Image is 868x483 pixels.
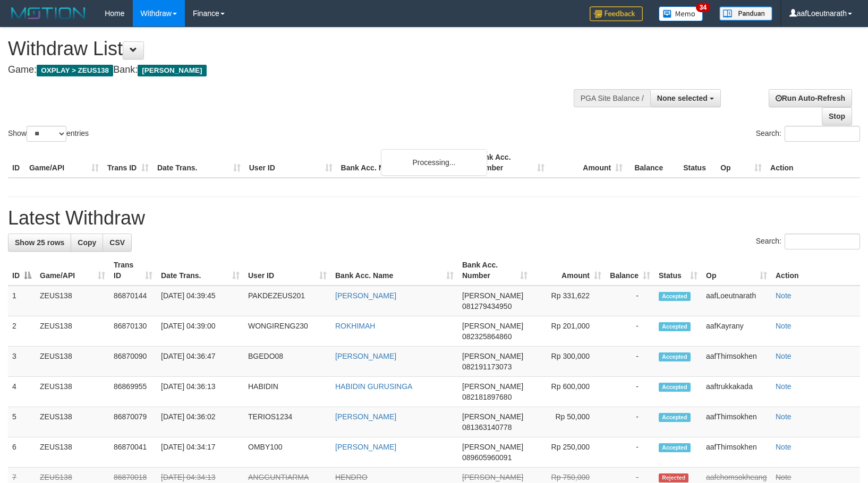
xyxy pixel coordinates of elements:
td: - [606,286,654,316]
td: Rp 201,000 [532,316,606,347]
td: BGEDO08 [244,347,331,377]
div: Processing... [381,149,487,176]
span: Copy [78,238,96,247]
h4: Game: Bank: [8,65,568,75]
td: - [606,377,654,407]
td: Rp 250,000 [532,437,606,468]
a: Note [776,322,792,330]
td: [DATE] 04:34:17 [157,437,244,468]
span: Show 25 rows [15,238,64,247]
span: [PERSON_NAME] [462,352,523,360]
th: User ID [245,148,337,178]
td: Rp 600,000 [532,377,606,407]
span: CSV [109,238,125,247]
span: [PERSON_NAME] [462,412,523,421]
td: 86870130 [109,316,157,347]
td: ZEUS138 [36,316,109,347]
a: [PERSON_NAME] [335,443,396,451]
th: Date Trans.: activate to sort column ascending [157,255,244,286]
td: ZEUS138 [36,407,109,437]
td: [DATE] 04:39:00 [157,316,244,347]
span: Accepted [659,413,691,422]
span: [PERSON_NAME] [462,382,523,391]
a: CSV [103,234,132,252]
a: ROKHIMAH [335,322,375,330]
td: aafThimsokhen [702,347,771,377]
span: 34 [696,3,710,12]
input: Search: [785,234,860,249]
span: Accepted [659,383,691,392]
a: [PERSON_NAME] [335,412,396,421]
a: Note [776,443,792,451]
th: Op: activate to sort column ascending [702,255,771,286]
span: Copy 081279434950 to clipboard [462,302,512,310]
td: 4 [8,377,36,407]
th: Status: activate to sort column ascending [654,255,702,286]
span: Accepted [659,322,691,331]
a: Run Auto-Refresh [769,89,852,107]
span: Rejected [659,473,688,482]
td: OMBY100 [244,437,331,468]
th: Amount [549,148,627,178]
td: WONGIRENG230 [244,316,331,347]
button: None selected [650,89,721,107]
span: Accepted [659,443,691,452]
td: - [606,437,654,468]
span: [PERSON_NAME] [462,473,523,481]
a: Note [776,412,792,421]
td: ZEUS138 [36,347,109,377]
td: aafThimsokhen [702,407,771,437]
th: Bank Acc. Name [337,148,471,178]
td: 3 [8,347,36,377]
img: panduan.png [719,6,772,21]
span: OXPLAY > ZEUS138 [37,65,113,76]
a: HENDRO [335,473,368,481]
td: ZEUS138 [36,377,109,407]
span: Copy 089605960091 to clipboard [462,453,512,462]
th: Balance: activate to sort column ascending [606,255,654,286]
th: Action [766,148,860,178]
a: Stop [822,107,852,125]
h1: Withdraw List [8,38,568,59]
span: [PERSON_NAME] [138,65,206,76]
span: [PERSON_NAME] [462,443,523,451]
td: 86869955 [109,377,157,407]
th: User ID: activate to sort column ascending [244,255,331,286]
th: Action [771,255,860,286]
td: ZEUS138 [36,437,109,468]
img: Feedback.jpg [590,6,643,21]
td: - [606,347,654,377]
label: Search: [756,126,860,142]
th: ID [8,148,25,178]
th: Bank Acc. Number: activate to sort column ascending [458,255,532,286]
th: Bank Acc. Name: activate to sort column ascending [331,255,458,286]
td: 86870041 [109,437,157,468]
td: Rp 50,000 [532,407,606,437]
td: PAKDEZEUS201 [244,286,331,316]
td: 5 [8,407,36,437]
a: [PERSON_NAME] [335,352,396,360]
td: aafKayrany [702,316,771,347]
th: Op [716,148,766,178]
td: HABIDIN [244,377,331,407]
h1: Latest Withdraw [8,208,860,229]
span: Accepted [659,352,691,361]
td: 2 [8,316,36,347]
span: None selected [657,94,708,102]
th: Bank Acc. Number [471,148,549,178]
a: Show 25 rows [8,234,71,252]
th: ID: activate to sort column descending [8,255,36,286]
td: aafLoeutnarath [702,286,771,316]
a: Note [776,473,792,481]
a: Note [776,291,792,300]
td: - [606,316,654,347]
span: [PERSON_NAME] [462,291,523,300]
label: Search: [756,234,860,249]
img: MOTION_logo.png [8,5,89,21]
span: Accepted [659,292,691,301]
td: aaftrukkakada [702,377,771,407]
td: [DATE] 04:39:45 [157,286,244,316]
a: HABIDIN GURUSINGA [335,382,412,391]
select: Showentries [27,126,66,142]
a: Note [776,382,792,391]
